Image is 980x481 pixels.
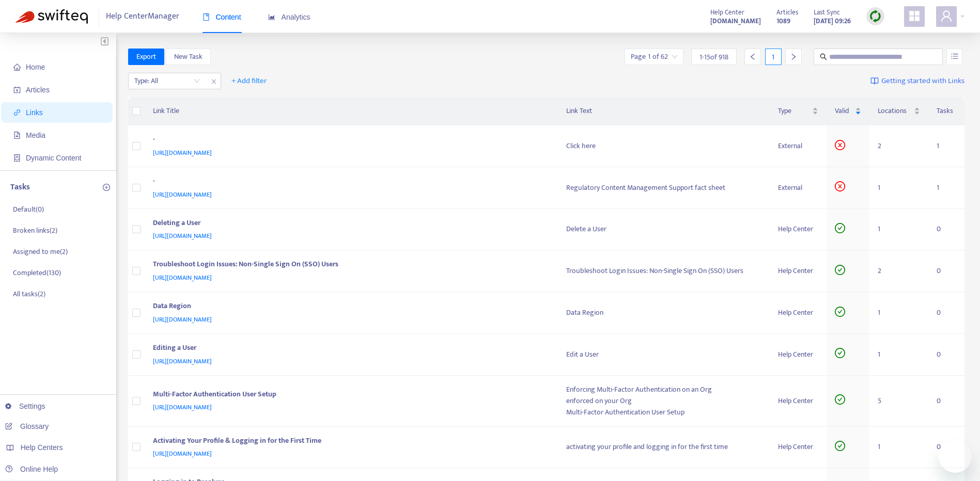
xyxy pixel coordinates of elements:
div: Help Center [778,441,818,453]
div: Edit a User [566,349,762,360]
span: New Task [174,51,203,62]
div: Troubleshoot Login Issues: Non-Single Sign On (SSO) Users [153,259,546,272]
div: activating your profile and logging in for the first time [566,441,762,453]
th: Link Text [558,97,770,125]
th: Type [770,97,827,125]
span: Help Center [710,7,744,18]
button: New Task [166,49,211,65]
th: Locations [869,97,928,125]
td: 5 [869,376,928,427]
div: Troubleshoot Login Issues: Non-Single Sign On (SSO) Users [566,265,762,277]
span: Articles [26,86,50,94]
span: check-circle [835,348,845,358]
span: [URL][DOMAIN_NAME] [153,189,212,200]
span: Export [136,51,156,62]
a: Settings [5,402,45,410]
span: close-circle [835,140,845,150]
td: 2 [869,125,928,167]
p: Broken links ( 2 ) [13,225,57,236]
div: External [778,140,818,152]
span: close [207,75,221,88]
div: Data Region [566,307,762,318]
td: 1 [928,125,965,167]
div: enforced on your Org [566,395,762,407]
td: 2 [869,250,928,292]
span: Home [26,63,45,71]
div: Multi-Factor Authentication User Setup [566,407,762,418]
td: 1 [869,427,928,469]
span: link [13,109,21,116]
div: Help Center [778,265,818,277]
button: + Add filter [224,73,275,89]
a: Glossary [5,422,49,430]
td: 0 [928,250,965,292]
div: Multi-Factor Authentication User Setup [153,389,546,402]
iframe: Button to launch messaging window [939,440,972,473]
div: Deleting a User [153,217,546,231]
span: [URL][DOMAIN_NAME] [153,356,212,366]
span: [URL][DOMAIN_NAME] [153,402,212,412]
p: All tasks ( 2 ) [13,288,45,299]
span: file-image [13,132,21,139]
span: search [820,53,827,60]
div: - [153,134,546,147]
span: Links [26,108,43,117]
span: Media [26,131,45,139]
span: left [749,53,756,60]
img: Swifteq [15,9,88,24]
span: plus-circle [103,184,110,191]
span: [URL][DOMAIN_NAME] [153,231,212,241]
span: Articles [776,7,798,18]
button: Export [128,49,164,65]
span: + Add filter [231,75,267,87]
span: container [13,154,21,162]
span: 1 - 15 of 918 [699,52,728,62]
td: 0 [928,209,965,251]
span: appstore [908,10,921,22]
span: right [790,53,797,60]
strong: 1089 [776,15,790,27]
span: book [203,13,210,21]
td: 0 [928,376,965,427]
div: Delete a User [566,223,762,235]
span: Type [778,105,810,117]
p: Completed ( 130 ) [13,267,61,278]
td: 0 [928,292,965,334]
a: [DOMAIN_NAME] [710,15,761,27]
span: user [940,10,953,22]
a: Online Help [5,465,58,473]
td: 1 [928,167,965,209]
span: unordered-list [951,53,958,60]
button: unordered-list [946,49,962,65]
th: Tasks [928,97,965,125]
div: Help Center [778,349,818,360]
span: Locations [878,105,912,117]
div: Activating Your Profile & Logging in for the First Time [153,435,546,448]
img: image-link [870,77,879,85]
span: account-book [13,86,21,93]
span: [URL][DOMAIN_NAME] [153,448,212,459]
div: Help Center [778,223,818,235]
div: Help Center [778,395,818,407]
td: 0 [928,427,965,469]
div: Click here [566,140,762,152]
span: Valid [835,105,853,117]
span: Getting started with Links [881,75,965,87]
span: area-chart [268,13,275,21]
td: 1 [869,292,928,334]
span: Help Center Manager [106,7,179,26]
td: 1 [869,334,928,376]
span: Analytics [268,13,310,21]
td: 0 [928,334,965,376]
div: External [778,182,818,194]
span: [URL][DOMAIN_NAME] [153,148,212,158]
span: [URL][DOMAIN_NAME] [153,314,212,325]
div: Data Region [153,300,546,314]
div: Enforcing Multi-Factor Authentication on an Org [566,384,762,395]
div: 1 [765,49,782,65]
td: 1 [869,167,928,209]
p: Default ( 0 ) [13,204,44,215]
span: Content [203,13,241,21]
p: Tasks [10,181,30,194]
span: check-circle [835,265,845,275]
